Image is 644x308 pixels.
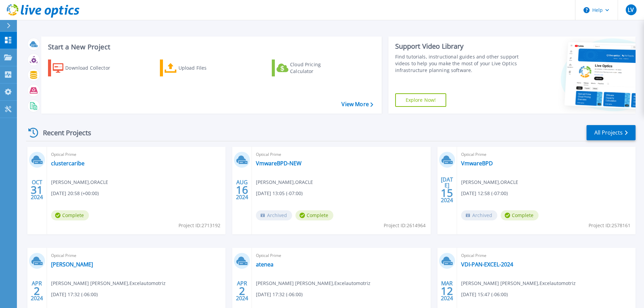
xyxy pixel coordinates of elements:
div: Cloud Pricing Calculator [290,61,344,75]
span: Optical Prime [256,252,426,259]
a: Cloud Pricing Calculator [272,60,347,76]
h3: Start a New Project [48,43,373,51]
a: View More [341,101,373,108]
span: 2 [34,288,40,294]
span: [DATE] 17:32 (-06:00) [256,291,303,298]
div: Download Collector [65,61,119,75]
div: Upload Files [178,61,233,75]
span: Complete [295,210,333,220]
div: MAR 2024 [440,279,453,303]
div: Find tutorials, instructional guides and other support videos to help you make the most of your L... [395,53,521,74]
span: Archived [461,210,497,220]
span: Optical Prime [256,151,426,158]
a: VmwareBPD [461,160,493,167]
span: Archived [256,210,292,220]
a: VmwareBPD-NEW [256,160,302,167]
span: [DATE] 17:32 (-06:00) [51,291,98,298]
span: 31 [31,187,43,193]
span: Optical Prime [51,151,221,158]
span: Complete [501,210,539,220]
div: Recent Projects [26,124,100,141]
span: [PERSON_NAME] , ORACLE [51,179,108,186]
span: Project ID: 2578161 [589,222,630,229]
span: Optical Prime [51,252,221,259]
span: 2 [239,288,245,294]
span: [PERSON_NAME] [PERSON_NAME] , Excelautomotriz [461,280,576,287]
span: [PERSON_NAME] , ORACLE [461,179,518,186]
div: APR 2024 [30,279,43,303]
div: AUG 2024 [236,177,248,202]
div: Support Video Library [395,42,521,51]
div: APR 2024 [236,279,248,303]
span: [DATE] 13:05 (-07:00) [256,190,303,197]
a: Explore Now! [395,93,447,107]
span: Project ID: 2713192 [178,222,220,229]
span: 12 [441,288,453,294]
a: VDI-PAN-EXCEL-2024 [461,261,513,268]
span: [PERSON_NAME] [PERSON_NAME] , Excelautomotriz [256,280,371,287]
a: Download Collector [48,60,123,76]
a: [PERSON_NAME] [51,261,93,268]
span: [PERSON_NAME] , ORACLE [256,179,313,186]
span: [DATE] 15:47 (-06:00) [461,291,508,298]
span: LV [628,7,634,13]
div: [DATE] 2024 [440,177,453,202]
span: [PERSON_NAME] [PERSON_NAME] , Excelautomotriz [51,280,166,287]
div: OCT 2024 [30,177,43,202]
span: Optical Prime [461,252,631,259]
span: 16 [236,187,248,193]
a: clustercaribe [51,160,85,167]
span: Project ID: 2614964 [384,222,426,229]
span: Optical Prime [461,151,631,158]
span: Complete [51,210,89,220]
a: atenea [256,261,273,268]
span: [DATE] 12:58 (-07:00) [461,190,508,197]
a: All Projects [587,125,636,140]
a: Upload Files [160,60,235,76]
span: [DATE] 20:58 (+00:00) [51,190,99,197]
span: 15 [441,190,453,196]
